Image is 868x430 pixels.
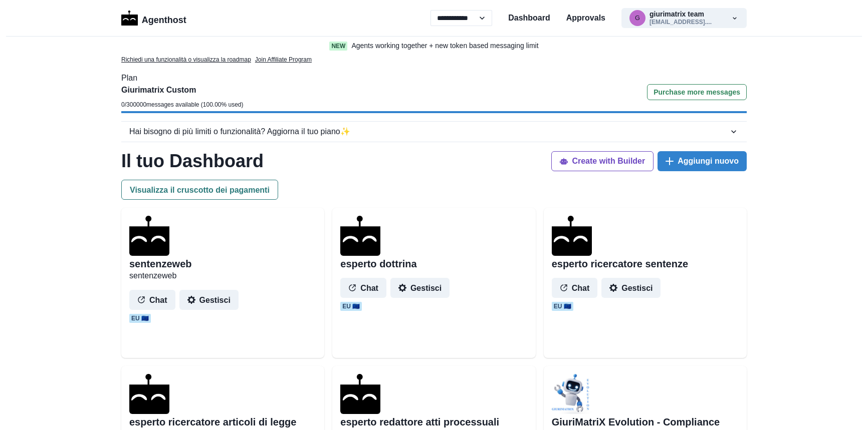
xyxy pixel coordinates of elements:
div: Hai bisogno di più limiti o funzionalità? Aggiorna il tuo piano ✨ [129,126,729,138]
h2: esperto dottrina [340,258,416,270]
span: New [329,42,347,51]
button: Gestisci [601,278,661,298]
span: EU 🇪🇺 [552,302,573,311]
button: Hai bisogno di più limiti o funzionalità? Aggiorna il tuo piano✨ [121,122,747,142]
span: EU 🇪🇺 [129,314,151,323]
p: sentenzeweb [129,270,316,282]
h2: esperto ricercatore sentenze [552,258,688,270]
button: giurimatrix@gmail.comgiurimatrix team[EMAIL_ADDRESS].... [621,8,747,28]
button: Chat [340,278,386,298]
img: agenthostmascotdark.ico [129,374,169,414]
a: LogoAgenthost [121,10,186,27]
a: NewAgents working together + new token based messaging limit [308,41,560,51]
h2: esperto redattore atti processuali [340,416,499,428]
a: Purchase more messages [647,84,747,111]
button: Gestisci [179,290,239,310]
button: Purchase more messages [647,84,747,100]
button: Gestisci [390,278,450,298]
img: Logo [121,11,138,26]
p: Agents working together + new token based messaging limit [351,41,538,51]
a: Approvals [566,12,605,24]
button: Create with Builder [551,151,654,171]
p: Plan [121,72,747,84]
a: Richiedi una funzionalità o visualizza la roadmap [121,55,251,64]
button: Chat [552,278,598,298]
p: Giurimatrix Custom [121,84,244,96]
h1: Il tuo Dashboard [121,150,264,172]
p: Agenthost [142,10,186,27]
a: Join Affiliate Program [255,55,312,64]
img: agenthostmascotdark.ico [340,374,380,414]
button: Visualizza il cruscotto dei pagamenti [121,180,278,200]
img: user%2F1706%2F9a82ef53-2d54-4fe3-b478-6a268bb0926b [552,374,592,414]
h2: esperto ricercatore articoli di legge [129,416,296,428]
img: agenthostmascotdark.ico [129,216,169,256]
p: 0 / 300000 messages available ( 100.00 % used) [121,100,244,109]
button: Chat [129,290,175,310]
a: Dashboard [508,12,550,24]
span: EU 🇪🇺 [340,302,362,311]
img: agenthostmascotdark.ico [340,216,380,256]
button: Aggiungi nuovo [658,151,747,171]
h2: sentenzeweb [129,258,191,270]
img: agenthostmascotdark.ico [552,216,592,256]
